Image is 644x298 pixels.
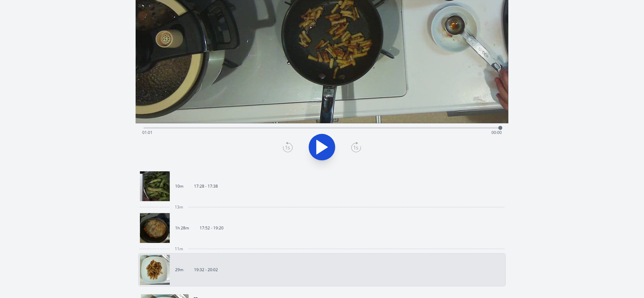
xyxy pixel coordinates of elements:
img: 250830082924_thumb.jpeg [140,171,170,201]
img: 250830085310_thumb.jpeg [140,213,170,243]
p: 19:32 - 20:02 [194,267,218,272]
span: 00:00 [491,130,502,135]
p: 29m [175,267,183,272]
img: 250830103338_thumb.jpeg [140,255,170,285]
span: 13m [175,205,183,210]
p: 17:28 - 17:38 [194,184,218,189]
p: 17:52 - 19:20 [200,225,224,231]
p: 10m [175,184,183,189]
span: 11m [175,246,183,252]
span: 01:01 [142,130,153,135]
p: 1h 28m [175,225,189,231]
